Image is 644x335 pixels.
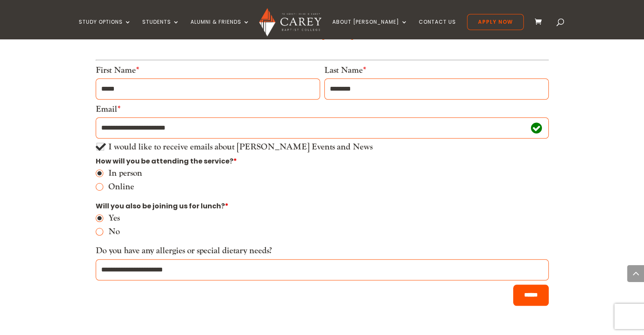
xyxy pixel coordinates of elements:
a: Study Options [79,19,131,39]
label: Online [108,183,549,191]
label: Yes [108,214,549,222]
a: About [PERSON_NAME] [332,19,408,39]
span: Will you also be joining us for lunch? [96,201,229,211]
label: I would like to receive emails about [PERSON_NAME] Events and News [108,143,373,151]
img: Carey Baptist College [259,8,321,36]
label: First Name [96,65,139,76]
a: Contact Us [419,19,456,39]
a: Students [142,19,180,39]
label: Email [96,104,121,115]
label: In person [108,169,549,177]
label: Last Name [324,65,366,76]
a: Apply Now [467,14,524,30]
span: How will you be attending the service? [96,156,237,166]
a: Alumni & Friends [191,19,250,39]
label: No [108,227,549,236]
label: Do you have any allergies or special dietary needs? [96,245,272,256]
